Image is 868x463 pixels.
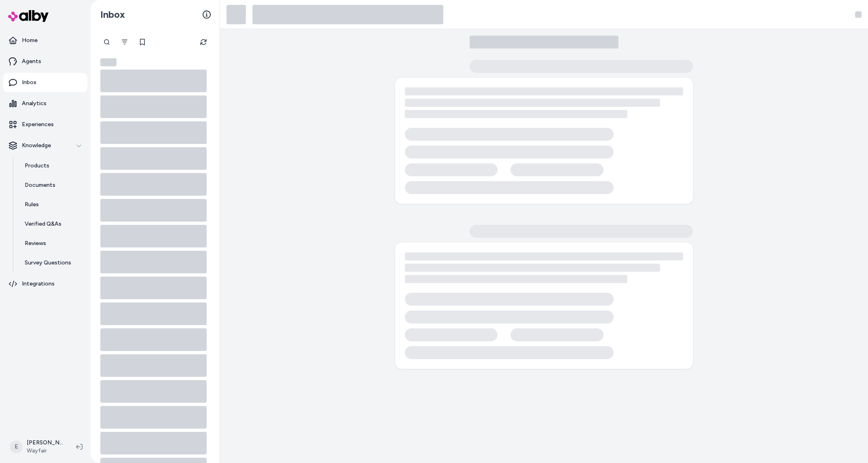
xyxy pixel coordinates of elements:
a: Reviews [17,234,87,253]
img: alby Logo [8,10,49,22]
h2: Inbox [100,8,125,21]
a: Documents [17,175,87,195]
span: Wayfair [27,447,63,455]
a: Inbox [3,73,87,92]
a: Analytics [3,94,87,113]
p: Reviews [25,239,46,247]
p: Documents [25,181,55,189]
button: Refresh [195,34,212,50]
p: Knowledge [22,142,51,150]
p: Inbox [22,78,36,87]
p: Agents [22,57,41,66]
a: Home [3,31,87,50]
button: E[PERSON_NAME]Wayfair [5,434,70,460]
p: Analytics [22,99,47,108]
p: Products [25,162,49,170]
p: [PERSON_NAME] [27,439,63,447]
a: Integrations [3,274,87,294]
a: Products [17,156,87,175]
span: E [10,440,23,453]
a: Agents [3,52,87,71]
p: Home [22,36,38,44]
p: Verified Q&As [25,220,61,228]
a: Survey Questions [17,253,87,273]
a: Verified Q&As [17,214,87,234]
a: Experiences [3,115,87,134]
a: Rules [17,195,87,214]
button: Knowledge [3,136,87,155]
p: Rules [25,201,39,209]
p: Survey Questions [25,259,71,267]
button: Filter [116,34,133,50]
p: Experiences [22,121,54,129]
p: Integrations [22,280,55,288]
